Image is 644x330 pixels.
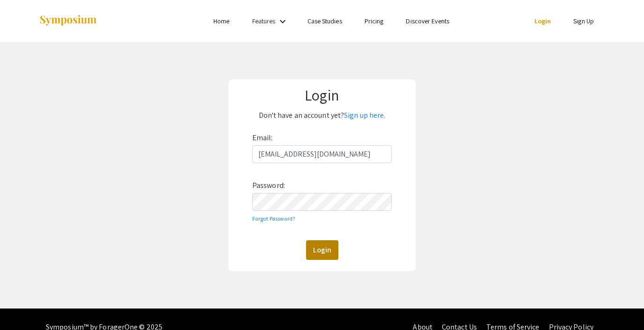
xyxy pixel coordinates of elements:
a: Case Studies [307,17,342,25]
mat-icon: Expand Features list [277,16,288,27]
img: Symposium by ForagerOne [39,14,97,27]
a: Sign Up [573,17,594,25]
button: Login [306,240,338,260]
a: Home [213,17,229,25]
a: Login [534,17,551,25]
a: Features [252,17,276,25]
p: Don't have an account yet? [235,108,410,123]
iframe: Chat [7,288,40,323]
h1: Login [235,86,410,104]
a: Pricing [365,17,384,25]
label: Email: [252,130,273,145]
a: Forgot Password? [252,215,296,222]
label: Password: [252,178,285,193]
a: Sign up here. [344,110,385,120]
a: Discover Events [406,17,449,25]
